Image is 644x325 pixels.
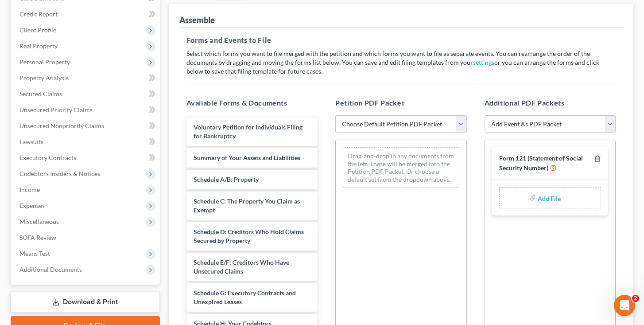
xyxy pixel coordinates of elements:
span: Credit Report [19,10,58,18]
span: Petition PDF Packet [335,98,404,107]
span: Personal Property [19,58,70,66]
span: Unsecured Priority Claims [19,106,93,114]
a: Executory Contracts [12,150,160,166]
a: SOFA Review [12,230,160,246]
span: Lawsuits [19,138,43,145]
div: Assemble [179,15,215,25]
span: Codebtors Insiders & Notices [19,170,100,177]
a: settings [473,59,494,66]
span: Expenses [19,202,45,209]
span: Secured Claims [19,90,62,98]
a: Unsecured Nonpriority Claims [12,118,160,134]
span: Client Profile [19,26,56,34]
span: Schedule E/F: Creditors Who Have Unsecured Claims [194,258,289,275]
span: Miscellaneous [19,218,59,225]
span: Schedule A/B: Property [194,176,259,183]
span: Property Analysis [19,74,69,82]
h5: Available Forms & Documents [186,98,318,108]
span: Additional Documents [19,266,82,273]
span: Means Test [19,250,50,257]
span: Schedule G: Executory Contracts and Unexpired Leases [194,289,296,305]
span: Unsecured Nonpriority Claims [19,122,104,129]
a: Property Analysis [12,70,160,86]
a: Unsecured Priority Claims [12,102,160,118]
span: Income [19,186,40,193]
h5: Additional PDF Packets [485,98,616,108]
p: Select which forms you want to file merged with the petition and which forms you want to file as ... [186,49,616,76]
a: Lawsuits [12,134,160,150]
a: Secured Claims [12,86,160,102]
span: SOFA Review [19,234,56,241]
iframe: Intercom live chat [614,295,635,316]
a: Credit Report [12,6,160,22]
h5: Forms and Events to File [186,35,616,46]
span: Summary of Your Assets and Liabilities [194,154,300,161]
span: 2 [632,295,639,302]
div: Drag-and-drop in any documents from the left. These will be merged into the Petition PDF Packet. ... [343,147,459,188]
span: Voluntary Petition for Individuals Filing for Bankruptcy [194,123,303,140]
span: Schedule D: Creditors Who Hold Claims Secured by Property [194,228,304,244]
span: Form 121 (Statement of Social Security Number) [499,154,583,172]
span: Executory Contracts [19,154,76,161]
span: Schedule C: The Property You Claim as Exempt [194,197,300,214]
span: Real Property [19,42,58,50]
a: Download & Print [11,292,160,313]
